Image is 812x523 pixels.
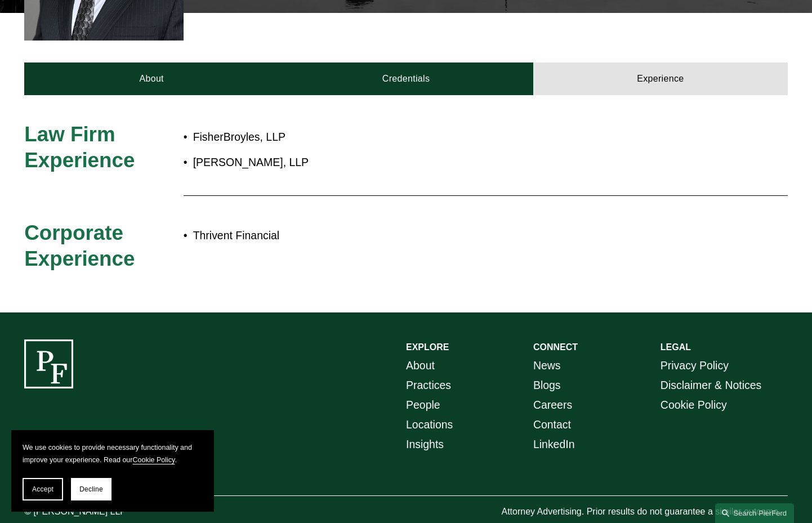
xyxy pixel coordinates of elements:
[79,485,103,493] span: Decline
[661,395,727,415] a: Cookie Policy
[661,356,729,376] a: Privacy Policy
[533,376,561,395] a: Blogs
[533,356,561,376] a: News
[661,342,691,352] strong: LEGAL
[715,503,794,523] a: Search this site
[406,356,435,376] a: About
[533,62,788,95] a: Experience
[406,395,440,415] a: People
[193,226,693,245] p: Thrivent Financial
[406,342,449,352] strong: EXPLORE
[533,342,578,352] strong: CONNECT
[406,415,453,435] a: Locations
[24,221,135,270] span: Corporate Experience
[24,62,279,95] a: About
[501,504,787,520] p: Attorney Advertising. Prior results do not guarantee a similar outcome.
[406,435,444,454] a: Insights
[533,435,575,454] a: LinkedIn
[23,478,63,500] button: Accept
[406,376,451,395] a: Practices
[193,153,693,172] p: [PERSON_NAME], LLP
[193,127,693,147] p: FisherBroyles, LLP
[533,395,572,415] a: Careers
[533,415,571,435] a: Contact
[23,441,203,467] p: We use cookies to provide necessary functionality and improve your experience. Read our .
[279,62,533,95] a: Credentials
[11,430,214,512] section: Cookie banner
[24,123,135,172] span: Law Firm Experience
[71,478,111,500] button: Decline
[661,376,761,395] a: Disclaimer & Notices
[132,456,175,464] a: Cookie Policy
[32,485,53,493] span: Accept
[24,504,183,520] p: © [PERSON_NAME] LLP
